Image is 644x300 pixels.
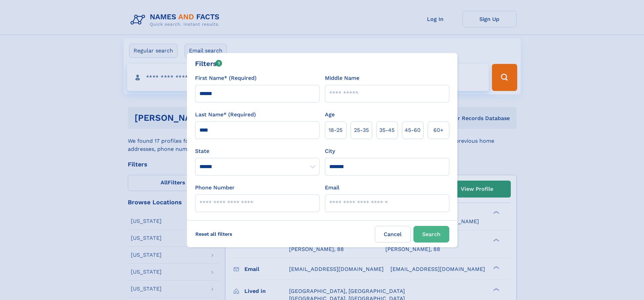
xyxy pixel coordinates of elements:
[325,184,339,192] label: Email
[325,111,335,119] label: Age
[195,184,235,192] label: Phone Number
[405,126,421,134] span: 45‑60
[329,126,342,134] span: 18‑25
[433,126,444,134] span: 60+
[413,226,449,243] button: Search
[354,126,369,134] span: 25‑35
[195,111,256,119] label: Last Name* (Required)
[379,126,395,134] span: 35‑45
[325,147,335,155] label: City
[195,147,319,155] label: State
[195,74,257,82] label: First Name* (Required)
[375,226,411,243] label: Cancel
[325,74,359,82] label: Middle Name
[191,226,237,242] label: Reset all filters
[195,59,222,69] div: Filters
